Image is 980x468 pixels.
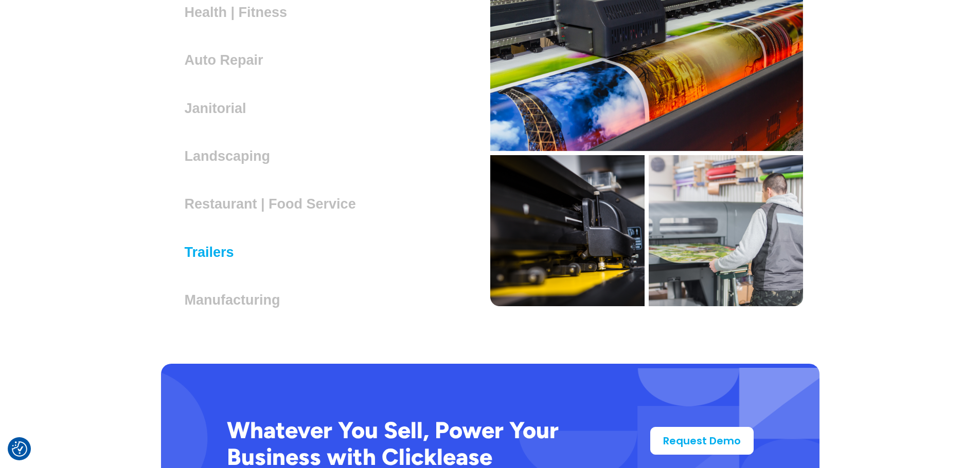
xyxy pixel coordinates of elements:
[185,5,296,20] h3: Health | Fitness
[650,427,754,455] a: Request Demo
[185,292,289,308] h3: Manufacturing
[12,441,27,457] img: Revisit consent button
[185,148,279,164] h3: Landscaping
[185,245,242,260] h3: Trailers
[185,101,255,116] h3: Janitorial
[185,196,364,212] h3: Restaurant | Food Service
[185,52,272,68] h3: Auto Repair
[12,441,27,457] button: Consent Preferences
